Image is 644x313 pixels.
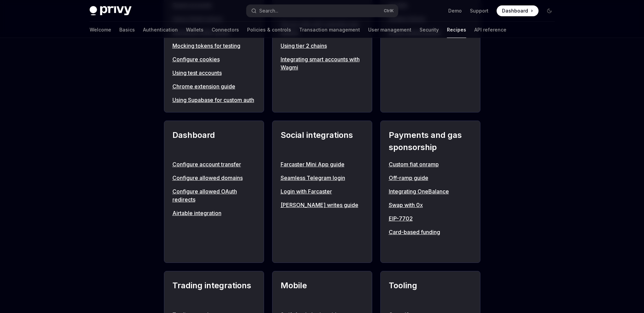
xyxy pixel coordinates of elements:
a: Connectors [212,22,239,38]
a: Configure allowed domains [172,174,256,182]
button: Toggle dark mode [544,5,555,16]
a: Farcaster Mini App guide [281,160,364,168]
a: Login with Farcaster [281,187,364,195]
img: dark logo [90,6,132,16]
a: Demo [448,7,462,14]
a: Welcome [90,22,111,38]
a: Basics [119,22,135,38]
a: Off-ramp guide [389,174,472,182]
a: Custom fiat onramp [389,160,472,168]
a: Configure allowed OAuth redirects [172,187,256,204]
a: Using tier 2 chains [281,42,364,50]
a: Wallets [186,22,204,38]
a: API reference [474,22,506,38]
a: [PERSON_NAME] writes guide [281,201,364,209]
a: Policies & controls [247,22,291,38]
span: Dashboard [502,7,528,14]
a: User management [368,22,411,38]
a: Security [420,22,439,38]
span: Ctrl K [384,8,394,14]
a: Using test accounts [172,69,256,77]
button: Search...CtrlK [246,5,398,17]
a: Configure cookies [172,55,256,63]
a: Mocking tokens for testing [172,42,256,50]
a: Support [470,7,488,14]
h2: Trading integrations [172,279,256,304]
a: Dashboard [497,5,539,16]
a: Authentication [143,22,178,38]
h2: Mobile [281,279,364,304]
a: Card-based funding [389,228,472,236]
a: Swap with 0x [389,201,472,209]
div: Search... [259,7,278,15]
a: Configure account transfer [172,160,256,168]
a: EIP-7702 [389,214,472,223]
h2: Dashboard [172,129,256,153]
h2: Social integrations [281,129,364,153]
a: Integrating smart accounts with Wagmi [281,55,364,71]
a: Recipes [447,22,466,38]
a: Chrome extension guide [172,82,256,90]
a: Transaction management [299,22,360,38]
a: Seamless Telegram login [281,174,364,182]
a: Using Supabase for custom auth [172,96,256,104]
h2: Tooling [389,279,472,304]
h2: Payments and gas sponsorship [389,129,472,153]
a: Integrating OneBalance [389,187,472,195]
a: Airtable integration [172,209,256,217]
